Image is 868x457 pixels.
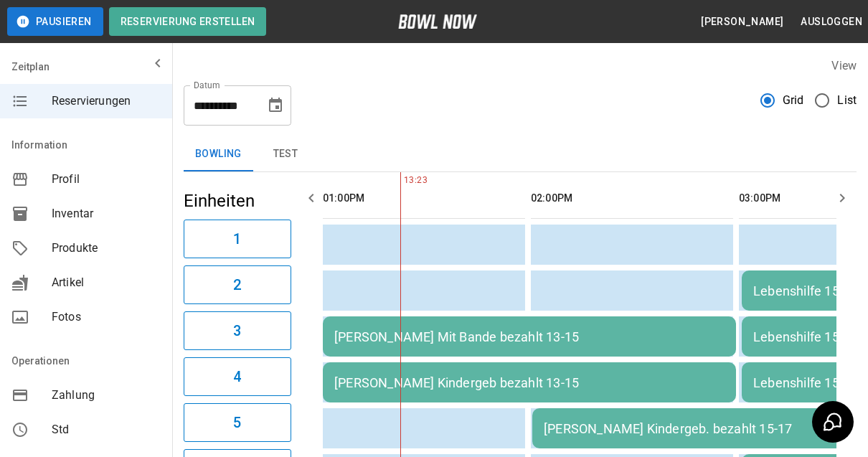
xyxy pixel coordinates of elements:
[52,93,161,110] span: Reservierungen
[184,403,291,442] button: 5
[831,59,857,72] label: View
[7,7,103,36] button: Pausieren
[398,14,477,29] img: logo
[400,174,404,188] span: 13:23
[52,240,161,257] span: Produkte
[695,9,789,35] button: [PERSON_NAME]
[52,274,161,291] span: Artikel
[334,375,725,390] div: [PERSON_NAME] Kindergeb bezahlt 13-15
[795,9,868,35] button: Ausloggen
[334,329,725,344] div: [PERSON_NAME] Mit Bande bezahlt 13-15
[531,178,733,219] th: 02:00PM
[52,205,161,222] span: Inventar
[52,421,161,438] span: Std
[184,137,857,171] div: inventory tabs
[109,7,267,36] button: Reservierung erstellen
[837,92,857,109] span: List
[233,411,241,434] h6: 5
[323,178,525,219] th: 01:00PM
[52,171,161,188] span: Profil
[52,387,161,404] span: Zahlung
[261,91,290,120] button: Choose date, selected date is 26. Okt. 2025
[783,92,804,109] span: Grid
[52,308,161,326] span: Fotos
